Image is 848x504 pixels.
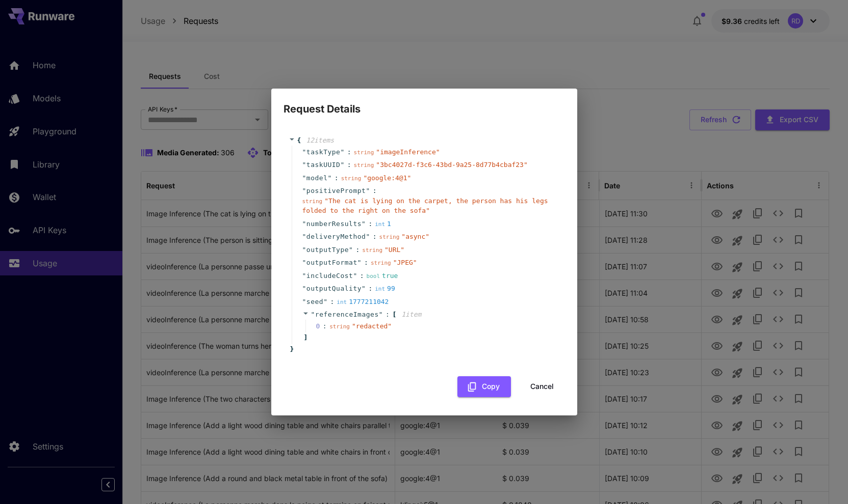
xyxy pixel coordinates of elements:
[401,233,429,240] span: " async "
[362,220,366,228] span: "
[302,332,308,343] span: ]
[368,284,372,294] span: :
[367,273,380,279] span: bool
[401,311,421,318] span: 1 item
[375,219,391,229] div: 1
[289,344,294,354] span: }
[341,175,362,182] span: string
[315,311,379,318] span: referenceImages
[297,135,301,146] span: {
[367,271,398,281] div: true
[306,219,362,229] span: numberResults
[302,233,306,240] span: "
[347,160,351,170] span: :
[366,187,370,194] span: "
[302,220,306,228] span: "
[302,161,306,169] span: "
[302,198,323,205] span: string
[457,376,511,397] button: Copy
[379,234,400,240] span: string
[311,311,315,318] span: "
[306,271,353,281] span: includeCost
[306,258,357,268] span: outputFormat
[306,136,334,144] span: 12 item s
[376,161,527,169] span: " 3bc4027d-f3c6-43bd-9a25-8d77b4cbaf23 "
[360,271,364,281] span: :
[302,246,306,254] span: "
[393,259,417,266] span: " JPEG "
[375,284,395,294] div: 99
[302,259,306,266] span: "
[306,173,328,183] span: model
[302,197,548,215] span: " The cat is lying on the carpet, the person has his legs folded to the right on the sofa "
[306,160,341,170] span: taskUUID
[353,272,357,279] span: "
[347,147,351,157] span: :
[364,258,368,268] span: :
[323,298,327,305] span: "
[302,187,306,194] span: "
[302,148,306,156] span: "
[330,297,334,307] span: :
[362,285,366,292] span: "
[354,149,374,156] span: string
[335,173,339,183] span: :
[373,232,377,242] span: :
[354,162,374,169] span: string
[306,284,362,294] span: outputQuality
[352,322,392,330] span: " redacted "
[329,323,350,330] span: string
[357,259,362,266] span: "
[362,247,382,254] span: string
[375,286,385,292] span: int
[306,245,349,255] span: outputType
[363,174,411,182] span: " google:4@1 "
[306,297,323,307] span: seed
[355,245,359,255] span: :
[368,219,372,229] span: :
[306,186,366,196] span: positivePrompt
[366,233,370,240] span: "
[302,285,306,292] span: "
[306,147,341,157] span: taskType
[302,174,306,182] span: "
[386,310,390,320] span: :
[340,161,344,169] span: "
[337,297,389,307] div: 1777211042
[376,148,440,156] span: " imageInference "
[384,246,404,254] span: " URL "
[371,260,391,266] span: string
[379,311,383,318] span: "
[271,89,577,117] h2: Request Details
[323,321,327,331] div: :
[375,221,385,228] span: int
[327,174,331,182] span: "
[316,321,330,331] span: 0
[519,376,565,397] button: Cancel
[349,246,353,254] span: "
[302,272,306,279] span: "
[306,232,366,242] span: deliveryMethod
[340,148,344,156] span: "
[337,299,347,305] span: int
[392,310,396,320] span: [
[373,186,377,196] span: :
[302,298,306,305] span: "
